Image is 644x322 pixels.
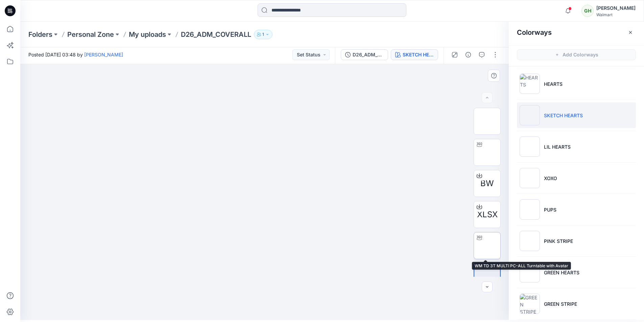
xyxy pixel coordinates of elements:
[84,52,123,57] a: [PERSON_NAME]
[520,262,540,282] img: GREEN HEARTS
[520,137,540,157] img: LIL HEARTS
[520,294,540,314] img: GREEN STRIPE
[477,208,498,221] span: XLSX
[544,112,583,119] p: SKETCH HEARTS
[520,168,540,188] img: XOXO
[403,51,434,58] div: SKETCH HEARTS
[480,177,494,190] span: BW
[596,4,636,12] div: [PERSON_NAME]
[67,30,114,39] a: Personal Zone
[28,30,52,39] a: Folders
[28,51,123,58] span: Posted [DATE] 03:48 by
[544,206,556,213] p: PUPS
[181,30,251,39] p: D26_ADM_COVERALL
[596,12,636,17] div: Walmart
[341,49,388,60] button: D26_ADM_COVERALL
[520,74,540,94] img: HEARTS
[544,175,557,182] p: XOXO
[544,300,577,307] p: GREEN STRIPE
[544,80,563,88] p: HEARTS
[391,49,438,60] button: SKETCH HEARTS
[129,30,166,39] a: My uploads
[254,30,272,39] button: 1
[544,269,579,276] p: GREEN HEARTS
[581,5,594,17] div: GH
[544,143,571,150] p: LIL HEARTS
[463,49,474,60] button: Details
[517,28,552,36] h2: Colorways
[520,231,540,251] img: PINK STRIPE
[520,105,540,125] img: SKETCH HEARTS
[353,51,384,58] div: D26_ADM_COVERALL
[520,199,540,220] img: PUPS
[544,238,573,245] p: PINK STRIPE
[262,31,264,38] p: 1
